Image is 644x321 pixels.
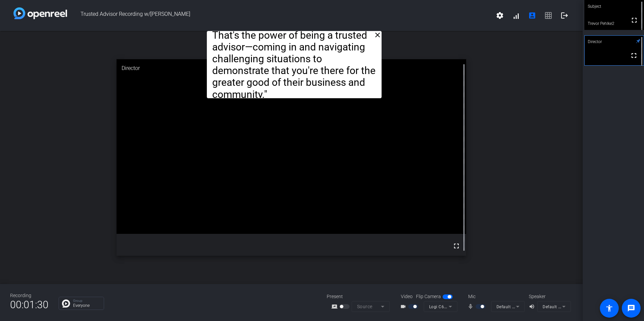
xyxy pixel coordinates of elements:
[468,302,476,311] mat-icon: mic_none
[374,31,382,39] mat-icon: close
[496,11,504,20] mat-icon: settings
[62,299,70,308] img: Chat Icon
[461,293,529,300] div: Mic
[584,35,644,48] div: Director
[452,242,460,250] mat-icon: fullscreen
[630,16,638,24] mat-icon: fullscreen
[627,304,635,312] mat-icon: message
[67,7,492,24] span: Trusted Advisor Recording w/[PERSON_NAME]
[400,302,408,311] mat-icon: videocam_outline
[10,296,49,313] span: 00:01:30
[508,7,524,24] button: signal_cellular_alt
[327,293,394,300] div: Present
[630,51,638,60] mat-icon: fullscreen
[73,304,100,308] p: Everyone
[73,299,100,302] p: Group
[416,293,441,300] span: Flip Camera
[560,11,569,20] mat-icon: logout
[401,293,413,300] span: Video
[117,59,466,77] div: Director
[529,302,537,311] mat-icon: volume_up
[212,29,376,100] p: That's the power of being a trusted advisor—coming in and navigating challenging situations to de...
[331,302,340,311] mat-icon: screen_share_outline
[528,11,536,20] mat-icon: account_box
[529,293,569,300] div: Speaker
[13,7,67,19] img: white-gradient.svg
[10,292,49,299] div: Recording
[605,304,613,312] mat-icon: accessibility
